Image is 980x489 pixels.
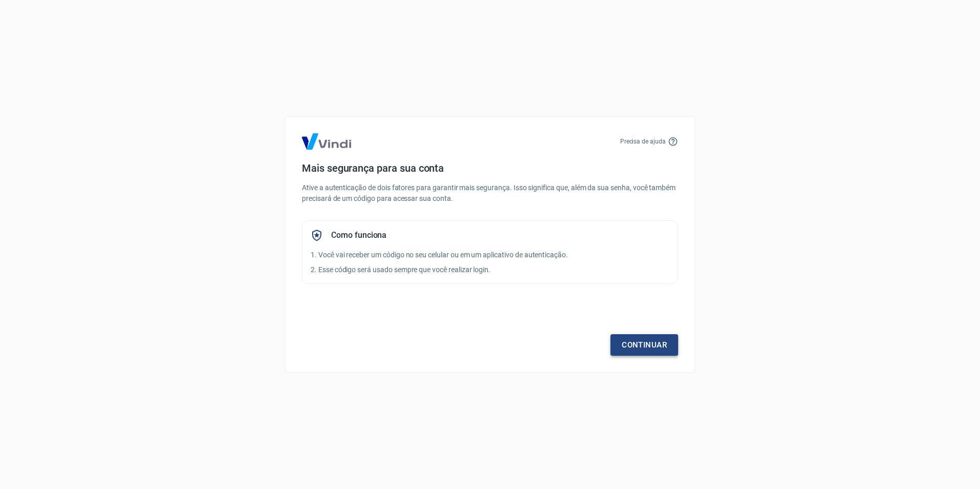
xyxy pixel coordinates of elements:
p: 2. Esse código será usado sempre que você realizar login. [311,264,669,275]
p: Ative a autenticação de dois fatores para garantir mais segurança. Isso significa que, além da su... [302,182,678,204]
a: Continuar [610,334,678,356]
img: Logo Vind [302,133,351,150]
p: 1. Você vai receber um código no seu celular ou em um aplicativo de autenticação. [311,250,669,260]
h4: Mais segurança para sua conta [302,162,678,174]
h5: Como funciona [331,230,386,240]
p: Precisa de ajuda [620,137,666,146]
